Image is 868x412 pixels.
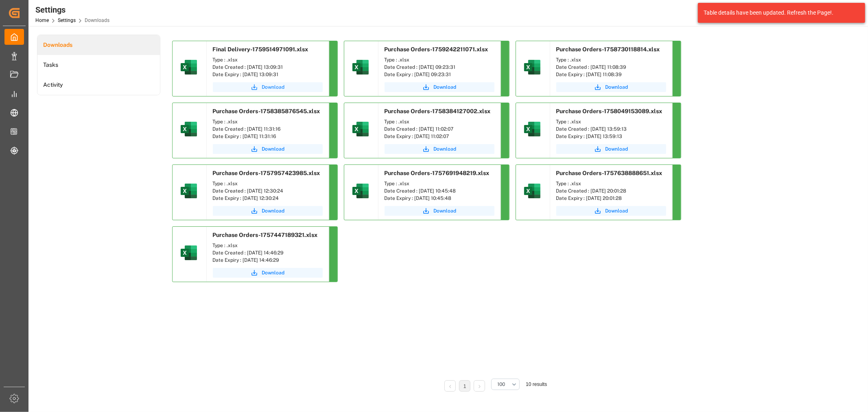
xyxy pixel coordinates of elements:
span: Download [262,145,285,153]
button: Download [556,144,666,154]
span: Purchase Orders-1757447189321.xlsx [213,232,318,238]
span: Purchase Orders-1758384127002.xlsx [385,108,491,114]
img: microsoft-excel-2019--v1.png [179,243,199,263]
div: Date Created : [DATE] 14:46:29 [213,249,323,256]
button: Download [385,144,494,154]
div: Type : .xlsx [213,242,323,249]
span: Download [606,207,628,215]
span: Purchase Orders-1759242211071.xlsx [385,46,488,53]
button: open menu [491,379,520,390]
button: Download [213,268,323,278]
li: Next Page [474,380,485,392]
div: Date Created : [DATE] 10:45:48 [385,187,494,195]
button: Download [385,82,494,92]
span: Download [434,83,457,91]
span: 100 [497,381,505,388]
div: Type : .xlsx [556,180,666,187]
div: Date Expiry : [DATE] 09:23:31 [385,71,494,78]
div: Date Expiry : [DATE] 13:09:31 [213,71,323,78]
img: microsoft-excel-2019--v1.png [351,57,370,77]
div: Date Created : [DATE] 13:09:31 [213,64,323,71]
img: microsoft-excel-2019--v1.png [351,119,370,139]
div: Date Created : [DATE] 12:30:24 [213,187,323,195]
button: Download [556,206,666,216]
span: Download [262,207,285,215]
div: Type : .xlsx [385,118,494,125]
div: Date Expiry : [DATE] 11:31:16 [213,133,323,140]
div: Type : .xlsx [213,56,323,64]
button: Download [385,206,494,216]
div: Type : .xlsx [556,118,666,125]
div: Date Created : [DATE] 09:23:31 [385,64,494,71]
span: Purchase Orders-1758730118814.xlsx [556,46,660,53]
div: Type : .xlsx [213,118,323,125]
div: Date Created : [DATE] 11:02:07 [385,125,494,133]
div: Date Expiry : [DATE] 10:45:48 [385,195,494,202]
div: Type : .xlsx [556,56,666,64]
div: Date Created : [DATE] 13:59:13 [556,125,666,133]
div: Settings [35,4,109,16]
span: Download [434,145,457,153]
a: 1 [464,384,466,389]
button: Download [213,206,323,216]
span: Download [606,145,628,153]
span: Purchase Orders-1757957423985.xlsx [213,170,320,176]
a: Activity [37,75,160,95]
span: Purchase Orders-1757638888651.xlsx [556,170,662,176]
a: Tasks [37,55,160,75]
span: Purchase Orders-1758385876545.xlsx [213,108,320,114]
img: microsoft-excel-2019--v1.png [523,181,542,201]
a: Settings [58,18,76,23]
a: Home [35,18,49,23]
li: Previous Page [444,380,456,392]
img: microsoft-excel-2019--v1.png [523,119,542,139]
span: Download [262,83,285,91]
span: Purchase Orders-1757691948219.xlsx [385,170,490,176]
div: Date Expiry : [DATE] 11:02:07 [385,133,494,140]
button: Download [556,82,666,92]
div: Date Created : [DATE] 11:08:39 [556,64,666,71]
div: Date Created : [DATE] 20:01:28 [556,187,666,195]
div: Type : .xlsx [385,56,494,64]
span: Final Delivery-1759514971091.xlsx [213,46,308,53]
div: Type : .xlsx [213,180,323,187]
div: Date Expiry : [DATE] 11:08:39 [556,71,666,78]
div: Date Expiry : [DATE] 20:01:28 [556,195,666,202]
span: Download [606,83,628,91]
img: microsoft-excel-2019--v1.png [179,181,199,201]
span: Download [434,207,457,215]
span: Purchase Orders-1758049153089.xlsx [556,108,662,114]
span: Download [262,269,285,276]
img: microsoft-excel-2019--v1.png [179,119,199,139]
div: Date Expiry : [DATE] 12:30:24 [213,195,323,202]
span: 10 results [526,381,547,387]
div: Date Created : [DATE] 11:31:16 [213,125,323,133]
img: microsoft-excel-2019--v1.png [179,57,199,77]
li: 1 [459,380,470,392]
img: microsoft-excel-2019--v1.png [523,57,542,77]
div: Type : .xlsx [385,180,494,187]
img: microsoft-excel-2019--v1.png [351,181,370,201]
div: Date Expiry : [DATE] 13:59:13 [556,133,666,140]
div: Table details have been updated. Refresh the Page!. [704,9,853,17]
a: Downloads [37,35,160,55]
div: Date Expiry : [DATE] 14:46:29 [213,256,323,264]
button: Download [213,82,323,92]
button: Download [213,144,323,154]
